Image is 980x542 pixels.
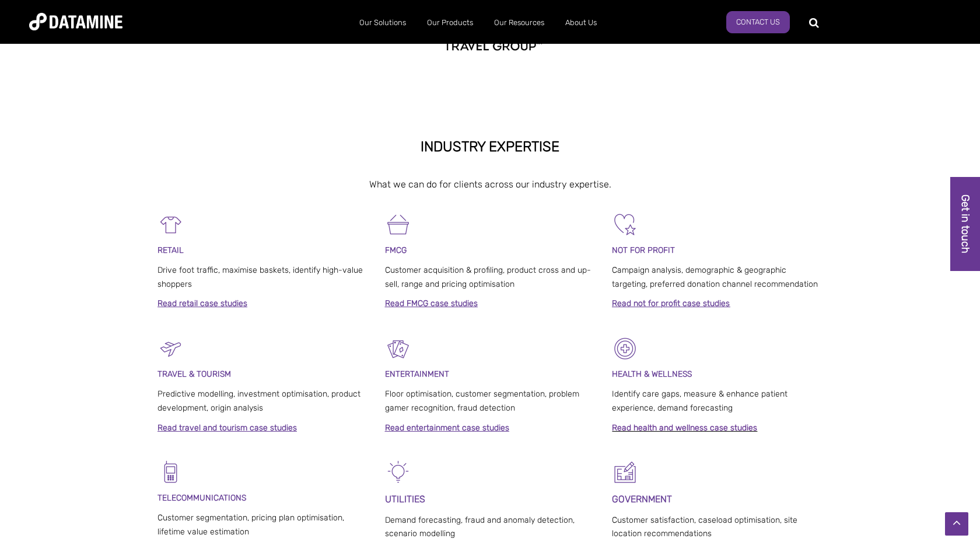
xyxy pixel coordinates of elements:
img: Retail-1 [157,211,184,238]
span: Identify care gaps, measure & enhance patient experience, demand forecasting [612,389,787,413]
span: Customer segmentation, pricing plan optimisation, lifetime value estimation [157,513,344,537]
span: What we can do for clients across our industry expertise. [369,179,611,190]
span: Campaign analysis, demographic & geographic targeting, preferred donation channel recommendation [612,265,818,289]
span: FMCG [385,245,407,255]
span: TELECOMMUNICATIONS [157,493,246,503]
span: Predictive modelling, investment optimisation, product development, origin analysis [157,389,360,413]
img: Not For Profit [612,211,638,238]
a: Our Products [416,8,484,38]
img: Travel & Tourism [157,335,184,362]
a: Read retail case studies [157,298,247,308]
img: Datamine [29,13,123,30]
img: Entertainment [385,335,411,362]
strong: GOVERNMENT [612,494,672,505]
a: Get in touch [950,177,980,271]
strong: HEALTH & WELLNESS [612,369,692,379]
img: Telecomms [157,459,184,485]
span: NOT FOR PROFIT [612,245,675,255]
span: RETAIL [157,245,184,255]
span: TRAVEL & TOURISM [157,369,231,379]
img: Healthcare [612,335,638,362]
a: Our Solutions [349,8,416,38]
img: FMCG [385,211,411,238]
a: About Us [555,8,607,38]
span: UTILITIES [385,494,425,505]
a: Contact us [726,11,790,33]
img: Government [612,459,638,485]
a: Read health and wellness case studies [612,423,757,433]
span: Floor optimisation, customer segmentation, problem gamer recognition, fraud detection [385,389,579,413]
span: Demand forecasting, fraud and anomaly detection, scenario modelling [385,515,575,539]
img: Energy [385,459,411,485]
span: Customer satisfaction, caseload optimisation, site location recommendations [612,515,797,539]
span: Drive foot traffic, maximise baskets, identify high-value shoppers [157,265,363,289]
a: Read travel and tourism case studies [157,423,297,433]
strong: INDUSTRY EXPERTISE [421,138,559,155]
a: Read not for profit case studies [612,298,730,308]
span: Customer acquisition & profiling, product cross and up-sell, range and pricing optimisation [385,265,591,289]
a: Read FMCG case studies [385,298,478,308]
a: Read entertainment case studies [385,423,509,433]
a: Our Resources [484,8,555,38]
span: ENTERTAINMENT [385,369,449,379]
